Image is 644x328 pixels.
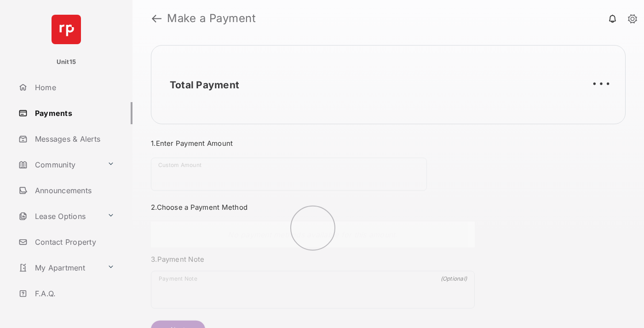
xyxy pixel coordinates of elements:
a: Messages & Alerts [15,128,132,150]
a: Payments [15,102,132,124]
img: svg+xml;base64,PHN2ZyB4bWxucz0iaHR0cDovL3d3dy53My5vcmcvMjAwMC9zdmciIHdpZHRoPSI2NCIgaGVpZ2h0PSI2NC... [52,15,81,44]
h3: 1. Enter Payment Amount [151,139,475,148]
h3: 2. Choose a Payment Method [151,203,475,212]
a: My Apartment [15,257,103,279]
a: Lease Options [15,205,103,227]
h2: Total Payment [170,79,239,91]
a: Announcements [15,179,132,201]
a: Community [15,154,103,176]
h3: 3. Payment Note [151,255,475,264]
a: Contact Property [15,231,132,253]
a: F.A.Q. [15,282,132,305]
a: Home [15,76,132,98]
strong: Make a Payment [167,13,256,24]
p: Unit15 [57,58,76,67]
